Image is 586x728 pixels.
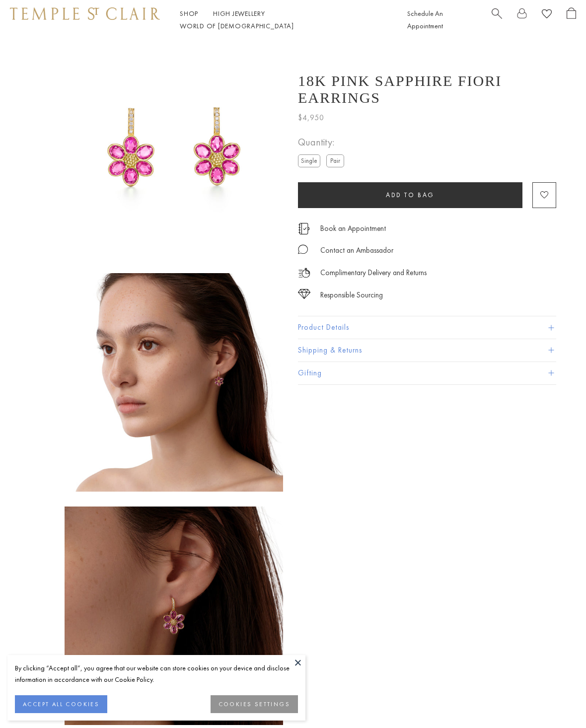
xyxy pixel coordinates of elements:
[298,134,348,150] span: Quantity:
[180,9,198,18] a: ShopShop
[298,111,324,124] span: $4,950
[213,9,265,18] a: High JewelleryHigh Jewellery
[298,182,522,208] button: Add to bag
[326,154,344,167] label: Pair
[298,73,556,106] h1: 18K Pink Sapphire Fiori Earrings
[320,267,427,279] p: Complimentary Delivery and Returns
[298,316,556,339] button: Product Details
[298,339,556,362] button: Shipping & Returns
[298,362,556,384] button: Gifting
[65,507,283,725] img: 18K Pink Sapphire Fiori Earrings
[15,695,107,713] button: ACCEPT ALL COOKIES
[298,244,308,254] img: MessageIcon-01_2.svg
[298,267,310,279] img: icon_delivery.svg
[320,289,383,301] div: Responsible Sourcing
[65,273,283,492] img: 18K Pink Sapphire Fiori Earrings
[298,289,310,299] img: icon_sourcing.svg
[386,191,435,199] span: Add to bag
[542,7,552,23] a: View Wishlist
[567,7,576,32] a: Open Shopping Bag
[180,21,293,30] a: World of [DEMOGRAPHIC_DATA]World of [DEMOGRAPHIC_DATA]
[65,40,283,258] img: E36886-FIORIPS
[10,7,160,19] img: Temple St. Clair
[407,9,443,30] a: Schedule An Appointment
[492,7,502,32] a: Search
[211,695,298,713] button: COOKIES SETTINGS
[15,662,298,685] div: By clicking “Accept all”, you agree that our website can store cookies on your device and disclos...
[180,7,385,32] nav: Main navigation
[298,154,320,167] label: Single
[320,223,386,234] a: Book an Appointment
[320,244,393,257] div: Contact an Ambassador
[298,223,310,234] img: icon_appointment.svg
[536,681,576,718] iframe: Gorgias live chat messenger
